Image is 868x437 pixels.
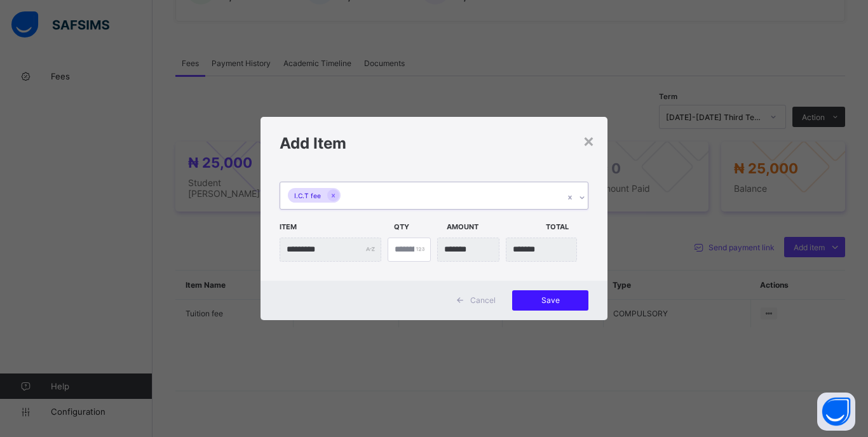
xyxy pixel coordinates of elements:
[280,134,588,152] h1: Add Item
[470,295,496,305] span: Cancel
[817,393,855,431] button: Open asap
[522,295,579,305] span: Save
[447,216,539,238] span: Amount
[288,188,327,203] div: I.C.T fee
[583,130,595,151] div: ×
[546,216,592,238] span: Total
[280,216,388,238] span: Item
[394,216,440,238] span: Qty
